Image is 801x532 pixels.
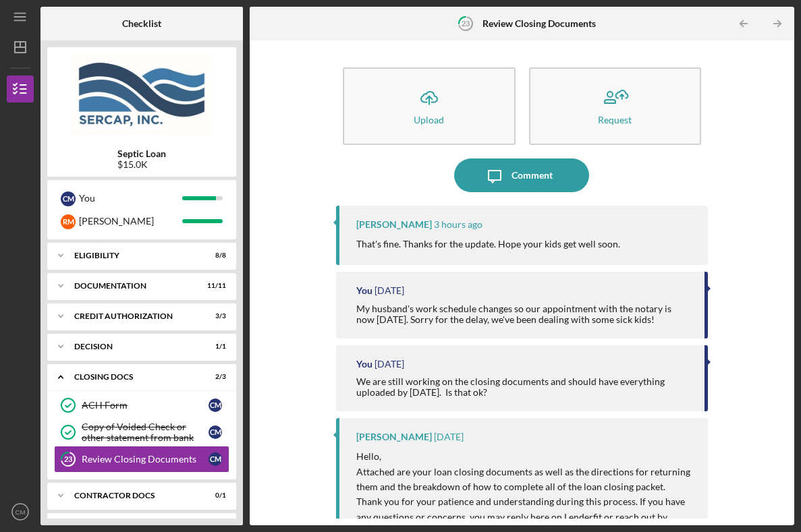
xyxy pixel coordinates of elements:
[414,115,444,125] div: Upload
[79,210,182,233] div: [PERSON_NAME]
[462,19,470,28] tspan: 23
[122,18,161,29] b: Checklist
[434,432,464,442] time: 2025-07-10 19:20
[82,421,209,443] div: Copy of Voided Check or other statement from bank
[356,219,432,230] div: [PERSON_NAME]
[54,446,229,473] a: 23Review Closing DocumentsCM
[202,343,226,351] div: 1 / 1
[356,449,694,464] p: Hello,
[7,498,34,525] button: CM
[202,373,226,381] div: 2 / 3
[54,419,229,446] a: Copy of Voided Check or other statement from bankCM
[79,187,182,210] div: You
[74,492,192,500] div: Contractor Docs
[117,148,166,159] b: Septic Loan
[209,398,222,412] div: C M
[82,454,209,465] div: Review Closing Documents
[356,432,432,442] div: [PERSON_NAME]
[16,508,26,516] text: CM
[356,465,694,495] p: Attached are your loan closing documents as well as the directions for returning them and the bre...
[64,455,72,464] tspan: 23
[61,214,76,229] div: R M
[512,158,553,192] div: Comment
[202,282,226,290] div: 11 / 11
[74,312,192,320] div: CREDIT AUTHORIZATION
[356,359,372,370] div: You
[356,285,372,296] div: You
[482,18,596,29] b: Review Closing Documents
[54,392,229,419] a: ACH FormCM
[343,67,515,145] button: Upload
[356,376,691,398] div: We are still working on the closing documents and should have everything uploaded by [DATE]. Is t...
[47,54,236,135] img: Product logo
[356,237,620,252] p: That's fine. Thanks for the update. Hope your kids get well soon.
[375,359,404,370] time: 2025-08-09 20:38
[375,285,404,296] time: 2025-08-11 15:39
[454,158,589,192] button: Comment
[82,400,209,411] div: ACH Form
[74,373,192,381] div: CLOSING DOCS
[74,282,192,290] div: Documentation
[356,303,691,325] div: My husband's work schedule changes so our appointment with the notary is now [DATE]. Sorry for th...
[434,219,482,230] time: 2025-08-12 15:48
[209,425,222,439] div: C M
[202,312,226,320] div: 3 / 3
[209,452,222,466] div: C M
[529,67,701,145] button: Request
[74,343,192,351] div: Decision
[61,191,76,206] div: C M
[598,115,632,125] div: Request
[117,159,166,170] div: $15.0K
[74,252,192,260] div: Eligibility
[202,252,226,260] div: 8 / 8
[202,492,226,500] div: 0 / 1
